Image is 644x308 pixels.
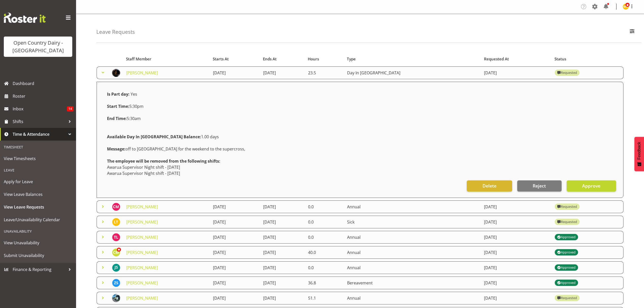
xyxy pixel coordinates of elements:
span: 5:30am [107,116,141,121]
div: Unavailability [1,226,75,236]
span: Type [347,56,356,62]
div: Approved [557,234,576,240]
img: christopher-mcrae7384.jpg [112,203,120,211]
td: Annual [344,261,481,274]
div: Approved [557,249,576,255]
a: [PERSON_NAME] [126,234,158,240]
td: [DATE] [260,292,305,304]
a: View Unavailability [1,236,75,249]
td: [DATE] [260,66,305,79]
div: Requested [557,70,577,76]
td: [DATE] [210,292,260,304]
a: [PERSON_NAME] [126,70,158,76]
img: milk-reception-awarua7542.jpg [623,4,629,10]
span: Yes [131,91,137,97]
img: tony-lee8441.jpg [112,233,120,241]
span: View Leave Balances [4,191,72,198]
span: Hours [308,56,319,62]
span: Feedback [637,142,641,160]
td: [DATE] [210,216,260,228]
td: [DATE] [481,231,552,244]
span: Approve [582,182,600,189]
strong: Is Part day: [107,91,130,97]
div: Approved [557,280,576,286]
button: Filter Employees [627,26,637,38]
a: Apply for Leave [1,175,75,188]
img: corey-millan10439.jpg [112,248,120,256]
strong: The employee will be removed from the following shifts: [107,158,220,164]
td: [DATE] [260,261,305,274]
button: Reject [517,180,562,192]
a: [PERSON_NAME] [126,295,158,301]
span: View Leave Requests [4,203,72,211]
button: Delete [467,180,512,192]
img: michael-straith9f1933db4747ca54ad349f5bfd7ba586.png [112,69,120,77]
img: leona-turner7509.jpg [112,218,120,226]
a: [PERSON_NAME] [126,204,158,210]
a: [PERSON_NAME] [126,219,158,225]
td: 0.0 [305,216,344,228]
a: [PERSON_NAME] [126,265,158,270]
td: [DATE] [210,261,260,274]
strong: Message: [107,146,126,152]
strong: Start Time: [107,104,129,109]
td: Bereavement [344,277,481,289]
div: Requested [557,204,577,210]
td: [DATE] [260,231,305,244]
td: 23.5 [305,66,344,79]
div: Requested [557,219,577,225]
td: Annual [344,246,481,259]
span: Apply for Leave [4,178,72,185]
td: 36.8 [305,277,344,289]
td: [DATE] [210,246,260,259]
button: Approve [567,180,616,192]
a: [PERSON_NAME] [126,250,158,255]
td: [DATE] [260,246,305,259]
div: Open Country Dairy - [GEOGRAPHIC_DATA] [9,39,67,54]
td: [DATE] [481,66,552,79]
td: [DATE] [260,216,305,228]
td: [DATE] [260,200,305,213]
td: [DATE] [210,277,260,289]
span: Leave/Unavailability Calendar [4,216,72,224]
span: 5:30pm [107,104,144,109]
a: View Leave Balances [1,188,75,201]
div: Approved [557,265,576,271]
span: Roster [13,92,74,100]
span: Time & Attendance [13,130,66,138]
td: 0.0 [305,261,344,274]
td: [DATE] [481,200,552,213]
span: Requested At [484,56,509,62]
span: Ends At [263,56,277,62]
span: Awarua Supervisor Night shift - [DATE] [107,164,180,170]
span: Status [554,56,566,62]
td: [DATE] [481,261,552,274]
a: View Timesheets [1,152,75,165]
td: Annual [344,292,481,304]
div: Leave [1,165,75,175]
td: [DATE] [481,292,552,304]
a: Leave/Unavailability Calendar [1,213,75,226]
td: [DATE] [210,231,260,244]
td: 40.0 [305,246,344,259]
td: [DATE] [481,246,552,259]
strong: End Time: [107,116,127,121]
td: Annual [344,231,481,244]
a: Submit Unavailability [1,249,75,262]
span: Starts At [213,56,229,62]
a: View Leave Requests [1,201,75,213]
td: [DATE] [210,66,260,79]
span: Finance & Reporting [13,266,66,273]
span: Inbox [13,105,67,113]
span: View Timesheets [4,155,72,162]
div: Requested [557,295,577,301]
td: Sick [344,216,481,228]
td: 0.0 [305,231,344,244]
span: Dashboard [13,80,74,87]
td: [DATE] [481,277,552,289]
img: zachary-shanks7493.jpg [112,279,120,287]
div: off to [GEOGRAPHIC_DATA] for the weekend to the supercross, [104,143,616,155]
td: 0.0 [305,200,344,213]
td: 51.1 [305,292,344,304]
span: Awarua Supervisor Night shift - [DATE] [107,170,180,176]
